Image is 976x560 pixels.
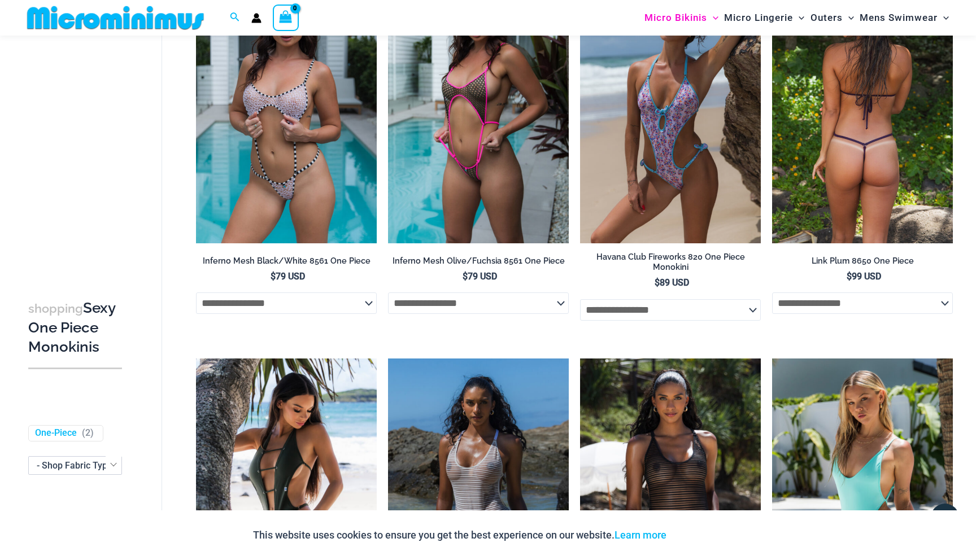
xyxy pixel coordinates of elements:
h3: Sexy One Piece Monokinis [28,299,122,356]
span: Outers [811,3,843,32]
span: Menu Toggle [938,3,949,32]
a: Micro LingerieMenu ToggleMenu Toggle [721,3,807,32]
span: Micro Lingerie [724,3,793,32]
span: Micro Bikinis [644,3,707,32]
a: Account icon link [251,13,262,23]
span: - Shop Fabric Type [29,457,121,474]
span: 2 [85,427,90,438]
h2: Inferno Mesh Olive/Fuchsia 8561 One Piece [388,256,569,266]
span: $ [655,277,660,288]
p: This website uses cookies to ensure you get the best experience on our website. [253,527,666,544]
span: $ [847,271,852,282]
a: Learn more [615,529,666,541]
span: Mens Swimwear [860,3,938,32]
a: One-Piece [35,427,77,439]
a: Inferno Mesh Black/White 8561 One Piece [196,256,377,270]
span: Menu Toggle [843,3,854,32]
a: OutersMenu ToggleMenu Toggle [808,3,857,32]
bdi: 89 USD [655,277,689,288]
h2: Havana Club Fireworks 820 One Piece Monokini [580,252,761,273]
a: Link Plum 8650 One Piece [772,256,953,270]
bdi: 99 USD [847,271,881,282]
img: MM SHOP LOGO FLAT [23,5,208,30]
bdi: 79 USD [463,271,497,282]
a: View Shopping Cart, empty [273,5,299,30]
span: Menu Toggle [793,3,804,32]
h2: Link Plum 8650 One Piece [772,256,953,266]
span: - Shop Fabric Type [28,456,122,475]
span: shopping [28,301,83,316]
span: ( ) [82,427,94,439]
span: $ [463,271,468,282]
a: Mens SwimwearMenu ToggleMenu Toggle [857,3,952,32]
a: Havana Club Fireworks 820 One Piece Monokini [580,252,761,277]
bdi: 79 USD [271,271,305,282]
iframe: TrustedSite Certified [28,38,130,264]
a: Micro BikinisMenu ToggleMenu Toggle [642,3,721,32]
nav: Site Navigation [640,2,953,34]
a: Search icon link [230,11,240,25]
button: Accept [675,522,723,549]
h2: Inferno Mesh Black/White 8561 One Piece [196,256,377,266]
span: Menu Toggle [707,3,718,32]
span: - Shop Fabric Type [37,460,112,471]
span: $ [271,271,276,282]
a: Inferno Mesh Olive/Fuchsia 8561 One Piece [388,256,569,270]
